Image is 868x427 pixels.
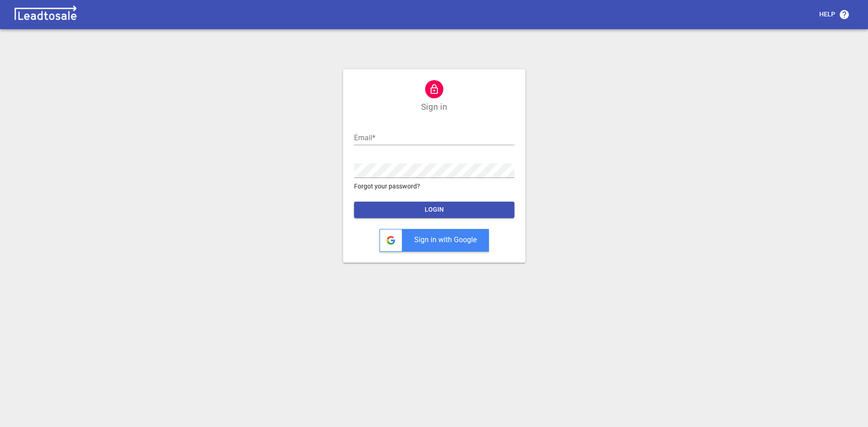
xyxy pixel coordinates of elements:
p: Help [819,10,835,19]
span: LOGIN [361,205,507,214]
input: Email [354,131,514,145]
button: LOGIN [354,202,514,218]
a: Forgot your password? [354,182,514,191]
span: Sign in with Google [414,235,477,244]
h1: Sign in [421,102,447,112]
img: logo [11,5,80,24]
